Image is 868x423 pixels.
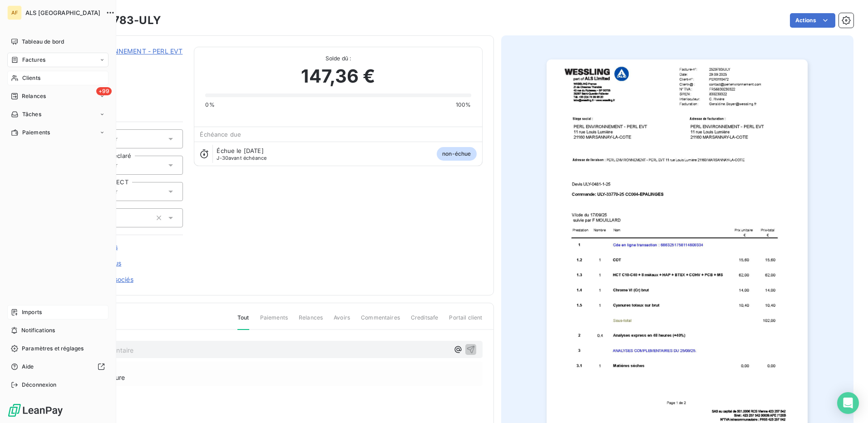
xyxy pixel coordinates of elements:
[217,147,263,154] span: Échue le [DATE]
[437,147,476,161] span: non-échue
[205,54,471,63] span: Solde dû :
[301,63,375,90] span: 147,36 €
[7,403,64,418] img: Logo LeanPay
[71,58,183,65] span: PER0110472
[205,101,214,109] span: 0%
[237,314,249,330] span: Tout
[260,314,288,329] span: Paiements
[22,56,45,64] span: Factures
[7,359,108,374] a: Aide
[71,47,182,55] a: PERL ENVIRONNEMENT - PERL EVT
[200,131,241,138] span: Échéance due
[96,87,112,95] span: +99
[25,9,100,16] span: ALS [GEOGRAPHIC_DATA]
[22,38,64,46] span: Tableau de bord
[85,12,161,29] h3: 2529783-ULY
[361,314,400,329] span: Commentaires
[22,308,42,316] span: Imports
[7,5,22,20] div: AF
[217,155,228,161] span: J-30
[21,326,55,334] span: Notifications
[22,381,57,389] span: Déconnexion
[22,92,46,100] span: Relances
[22,344,84,353] span: Paramètres et réglages
[790,13,835,28] button: Actions
[22,128,50,137] span: Paiements
[837,392,859,414] div: Open Intercom Messenger
[299,314,323,329] span: Relances
[411,314,439,329] span: Creditsafe
[449,314,482,329] span: Portail client
[22,363,34,371] span: Aide
[22,110,41,118] span: Tâches
[456,101,471,109] span: 100%
[22,74,40,82] span: Clients
[217,155,266,161] span: avant échéance
[334,314,350,329] span: Avoirs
